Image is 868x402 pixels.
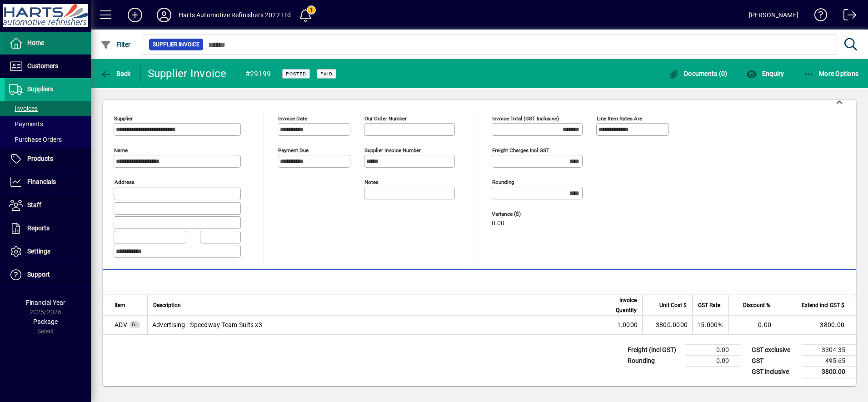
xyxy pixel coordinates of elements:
[747,366,802,377] td: GST inclusive
[743,300,770,310] span: Discount %
[98,65,133,82] button: Back
[278,147,309,154] mat-label: Payment due
[492,211,546,217] span: Variance ($)
[27,62,58,69] span: Customers
[153,40,200,49] span: Supplier Invoice
[27,201,41,208] span: Staff
[623,355,685,366] td: Rounding
[5,101,91,116] a: Invoices
[801,65,861,82] button: More Options
[5,55,91,78] a: Customers
[803,70,859,77] span: More Options
[115,320,127,329] span: Advertising
[150,7,179,23] button: Profile
[612,295,637,315] span: Invoice Quantity
[837,2,857,31] a: Logout
[120,7,150,23] button: Add
[492,147,549,154] mat-label: Freight charges incl GST
[692,316,728,334] td: 15.000%
[5,148,91,170] a: Products
[114,147,128,154] mat-label: Name
[364,179,379,185] mat-label: Notes
[98,36,133,53] button: Filter
[148,66,227,81] div: Supplier Invoice
[27,85,53,93] span: Suppliers
[802,355,856,366] td: 495.65
[114,115,133,122] mat-label: Supplier
[147,316,606,334] td: Advertising - Speedway Team Suits x3
[364,147,421,154] mat-label: Supplier invoice number
[808,2,828,31] a: Knowledge Base
[698,300,720,310] span: GST Rate
[132,322,138,327] span: GL
[5,171,91,194] a: Financials
[115,300,125,310] span: Item
[27,248,50,255] span: Settings
[747,344,802,355] td: GST exclusive
[9,120,43,128] span: Payments
[749,8,798,22] div: [PERSON_NAME]
[744,65,786,82] button: Enquiry
[623,344,685,355] td: Freight (incl GST)
[776,316,856,334] td: 3800.00
[492,115,559,122] mat-label: Invoice Total (GST inclusive)
[27,178,56,185] span: Financials
[5,116,91,132] a: Payments
[27,39,44,46] span: Home
[685,344,740,355] td: 0.00
[642,316,692,334] td: 3800.0000
[5,194,91,217] a: Staff
[802,366,856,377] td: 3800.00
[5,263,91,286] a: Support
[597,115,642,122] mat-label: Line item rates are
[492,220,504,227] span: 0.00
[364,115,407,122] mat-label: Our order number
[668,70,728,77] span: Documents (0)
[278,115,307,122] mat-label: Invoice date
[802,344,856,355] td: 3304.35
[5,132,91,147] a: Purchase Orders
[5,240,91,263] a: Settings
[320,71,333,77] span: Paid
[245,67,271,81] div: #29199
[5,217,91,240] a: Reports
[100,41,131,48] span: Filter
[179,8,291,22] div: Harts Automotive Refinishers 2022 Ltd
[728,316,776,334] td: 0.00
[606,316,642,334] td: 1.0000
[286,71,306,77] span: Posted
[492,179,514,185] mat-label: Rounding
[9,105,38,112] span: Invoices
[802,300,844,310] span: Extend incl GST $
[33,318,58,325] span: Package
[26,299,65,306] span: Financial Year
[747,355,802,366] td: GST
[685,355,740,366] td: 0.00
[91,65,141,82] app-page-header-button: Back
[27,155,53,162] span: Products
[27,271,50,278] span: Support
[746,70,784,77] span: Enquiry
[153,300,181,310] span: Description
[666,65,730,82] button: Documents (0)
[659,300,687,310] span: Unit Cost $
[100,70,131,77] span: Back
[9,136,62,143] span: Purchase Orders
[27,224,50,232] span: Reports
[5,32,91,55] a: Home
